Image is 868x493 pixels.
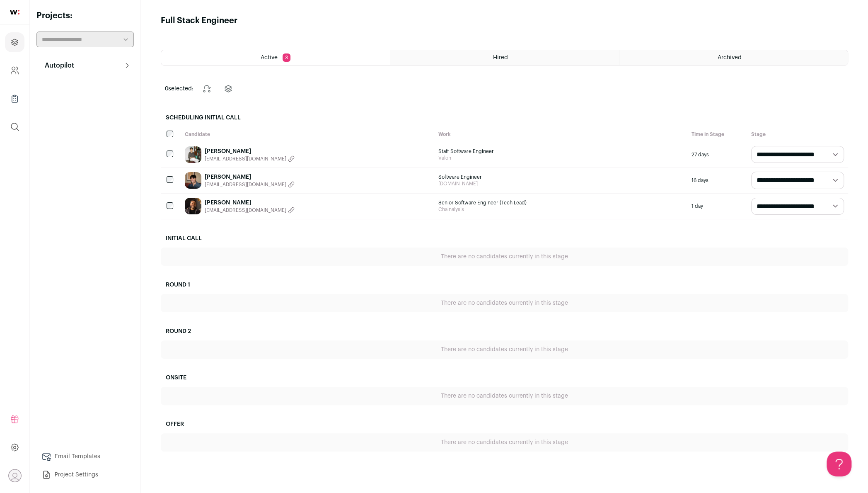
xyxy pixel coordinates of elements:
span: [EMAIL_ADDRESS][DOMAIN_NAME] [205,155,286,162]
div: 16 days [687,168,747,193]
a: Company Lists [5,89,24,109]
button: [EMAIL_ADDRESS][DOMAIN_NAME] [205,155,295,162]
button: [EMAIL_ADDRESS][DOMAIN_NAME] [205,181,295,188]
span: [DOMAIN_NAME] [438,180,684,187]
span: [EMAIL_ADDRESS][DOMAIN_NAME] [205,181,286,188]
a: [PERSON_NAME] [205,173,295,181]
span: Software Engineer [438,174,684,180]
h2: Initial Call [161,229,848,248]
div: 1 day [687,194,747,219]
span: Active [261,55,278,61]
div: 27 days [687,142,747,167]
a: Project Settings [36,466,134,483]
a: Company and ATS Settings [5,61,24,80]
span: Staff Software Engineer [438,148,684,155]
a: Email Templates [36,448,134,465]
h2: Round 1 [161,276,848,294]
h2: Onsite [161,369,848,387]
div: Time in Stage [687,127,747,142]
h2: Offer [161,415,848,433]
h1: Full Stack Engineer [161,15,237,27]
div: Work [434,127,688,142]
button: [EMAIL_ADDRESS][DOMAIN_NAME] [205,207,295,214]
span: Valon [438,155,684,161]
img: fce743bf68d457213adec0813e57345d566dafdbdb3f2266f2ed8942f1c9e2d5.jpg [185,198,201,214]
div: There are no candidates currently in this stage [161,340,848,359]
h2: Projects: [36,10,134,22]
img: 56a8a22ad8ef624ff95c9940a55d8e2fd9ceb4d133ce7e42d8a168312e45bfab [185,146,201,163]
h2: Scheduling Initial Call [161,109,848,127]
button: Change stage [197,79,217,99]
span: [EMAIL_ADDRESS][DOMAIN_NAME] [205,207,286,214]
h2: Round 2 [161,322,848,340]
a: Archived [619,50,848,65]
a: [PERSON_NAME] [205,199,295,207]
a: [PERSON_NAME] [205,147,295,155]
a: Hired [390,50,619,65]
a: Projects [5,32,24,52]
span: selected: [165,85,193,93]
img: 6e51e200a9253595802682ae1878de0ad08973317b4abe0f0c4816a3e08c4960.jpg [185,172,201,189]
div: There are no candidates currently in this stage [161,433,848,452]
div: There are no candidates currently in this stage [161,387,848,405]
span: 0 [165,86,168,92]
div: There are no candidates currently in this stage [161,294,848,312]
span: Senior Software Engineer (Tech Lead) [438,199,684,206]
div: Candidate [181,127,434,142]
img: wellfound-shorthand-0d5821cbd27db2630d0214b213865d53afaa358527fdda9d0ea32b1df1b89c2c.svg [10,10,19,15]
span: 3 [283,53,290,62]
div: There are no candidates currently in this stage [161,248,848,266]
button: Autopilot [36,57,134,74]
span: Chainalysis [438,206,684,213]
span: Hired [493,55,508,61]
span: Archived [717,55,741,61]
button: Open dropdown [8,469,22,482]
iframe: Help Scout Beacon - Open [827,452,851,476]
p: Autopilot [40,61,74,70]
div: Stage [747,127,848,142]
